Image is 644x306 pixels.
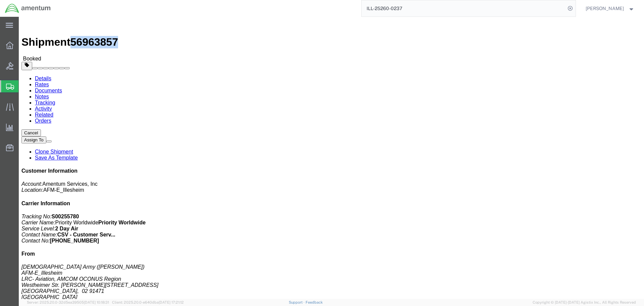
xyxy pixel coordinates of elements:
[112,300,184,304] span: Client: 2025.20.0-e640dba
[585,4,635,12] button: [PERSON_NAME]
[159,300,184,304] span: [DATE] 17:21:12
[362,0,566,16] input: Search for shipment number, reference number
[289,300,306,304] a: Support
[306,300,323,304] a: Feedback
[19,17,644,299] iframe: FS Legacy Container
[5,3,51,13] img: logo
[533,300,636,305] span: Copyright © [DATE]-[DATE] Agistix Inc., All Rights Reserved
[27,300,109,304] span: Server: 2025.20.0-32d5ea39505
[84,300,109,304] span: [DATE] 10:18:31
[586,5,624,12] span: Hector Melo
